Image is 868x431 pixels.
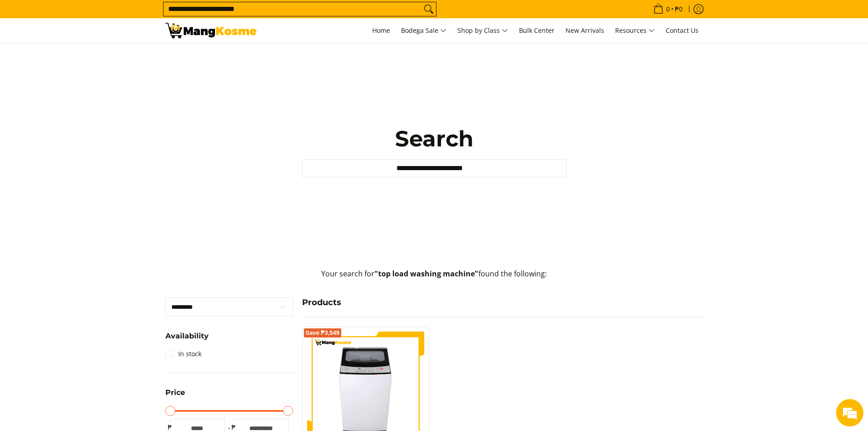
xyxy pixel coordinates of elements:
span: Contact Us [666,26,699,35]
a: In stock [165,347,201,361]
a: Contact Us [661,18,703,43]
a: Bodega Sale [396,18,451,43]
span: Save ₱3,549 [306,330,340,336]
h4: Products [302,297,703,308]
a: Shop by Class [453,18,513,43]
p: Your search for found the following: [165,268,703,289]
span: Availability [165,332,209,340]
summary: Open [165,389,185,403]
button: Search [421,2,436,16]
a: Bulk Center [514,18,559,43]
img: Search: 2 results found for &quot;top load washing machine&quot; | Mang Kosme [165,23,257,38]
span: New Arrivals [565,26,604,35]
a: New Arrivals [561,18,609,43]
span: Price [165,389,185,396]
span: 0 [665,6,671,12]
h1: Search [302,125,566,152]
strong: "top load washing machine" [375,269,478,279]
span: Home [372,26,390,35]
span: • [651,4,685,14]
span: Resources [615,25,655,36]
a: Home [368,18,395,43]
span: Bulk Center [519,26,555,35]
span: Bodega Sale [401,25,447,36]
a: Resources [611,18,659,43]
span: ₱0 [673,6,684,12]
summary: Open [165,332,209,347]
nav: Main Menu [266,18,703,43]
span: Shop by Class [457,25,508,36]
